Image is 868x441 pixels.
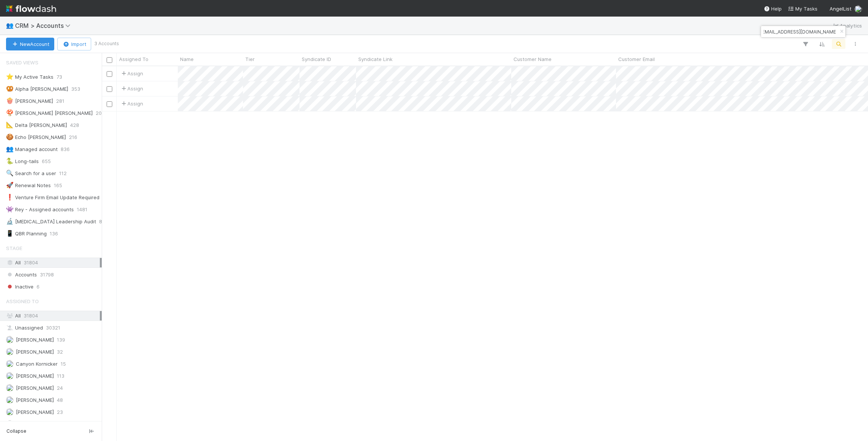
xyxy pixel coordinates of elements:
span: 👥 [6,146,14,152]
span: Accounts [6,270,37,279]
div: Unassigned [6,323,100,333]
span: [PERSON_NAME] [16,349,54,355]
div: [PERSON_NAME] [6,96,53,106]
div: QBR Planning [6,229,47,238]
span: Assigned To [6,294,39,309]
input: Toggle Row Selected [107,86,112,92]
span: 23 [57,407,63,417]
span: 216 [69,133,77,142]
span: 31798 [40,270,54,279]
span: 32 [57,347,63,357]
button: NewAccount [6,38,54,50]
span: 📐 [6,122,14,128]
span: 203 [96,108,105,118]
span: ⭐ [6,73,14,80]
span: 30321 [46,323,60,333]
img: avatar_6cb813a7-f212-4ca3-9382-463c76e0b247.png [6,396,14,404]
span: [PERSON_NAME] [16,337,54,343]
span: Customer Email [618,55,655,63]
span: Syndicate ID [302,55,331,63]
span: 🍪 [6,134,14,140]
span: AngelList [830,6,851,12]
div: All [6,311,100,320]
input: Toggle Row Selected [107,101,112,107]
span: Assign [120,100,143,107]
img: avatar_4aa8e4fd-f2b7-45ba-a6a5-94a913ad1fe4.png [6,408,14,416]
div: Venture Firm Email Update Required [6,193,99,202]
span: Inactive [6,282,34,291]
a: Analytics [832,21,862,30]
span: 353 [71,84,80,94]
span: 655 [42,157,51,166]
span: 139 [57,335,65,345]
span: Assign [120,85,143,92]
span: 836 [61,145,70,154]
span: 165 [54,181,62,190]
span: Saved Views [6,55,38,70]
img: avatar_f32b584b-9fa7-42e4-bca2-ac5b6bf32423.png [854,5,862,13]
div: [MEDICAL_DATA] Leadership Audit [6,217,96,226]
div: Search for a user [6,169,56,178]
img: avatar_9d20afb4-344c-4512-8880-fee77f5fe71b.png [6,348,14,356]
span: 1481 [77,205,87,214]
div: Help [764,5,782,12]
span: 112 [59,169,67,178]
button: Import [57,38,91,50]
div: Renewal Notes [6,181,51,190]
span: 31804 [24,258,38,267]
div: My Active Tasks [6,72,53,82]
span: 📱 [6,230,14,237]
span: 31804 [24,313,38,319]
div: Long-tails [6,157,39,166]
span: [PERSON_NAME] [16,409,54,415]
span: 🚀 [6,182,14,188]
span: 15 [61,359,66,369]
img: avatar_c597f508-4d28-4c7c-92e0-bd2d0d338f8e.png [6,420,14,428]
span: 897 [99,217,108,226]
span: 73 [57,72,62,82]
span: Stage [6,241,22,256]
span: [PERSON_NAME] [16,385,54,391]
div: Managed account [6,145,58,154]
img: logo-inverted-e16ddd16eac7371096b0.svg [6,2,56,15]
div: Alpha [PERSON_NAME] [6,84,68,94]
span: 113 [57,371,64,381]
span: Name [180,55,194,63]
span: 136 [50,229,58,238]
span: 🐍 [6,158,14,164]
img: avatar_8fe3758e-7d23-4e6b-a9f5-b81892974716.png [6,384,14,392]
span: 🍿 [6,98,14,104]
span: Collapse [6,428,26,435]
small: 3 Accounts [94,40,119,47]
img: avatar_60e5bba5-e4c9-4ca2-8b5c-d649d5645218.png [6,372,14,380]
span: Assign [120,70,143,77]
div: Delta [PERSON_NAME] [6,121,67,130]
span: Customer Name [513,55,552,63]
div: Rey - Assigned accounts [6,205,74,214]
span: 27 [57,420,63,429]
span: Syndicate Link [358,55,393,63]
span: 6 [37,282,40,291]
span: Canyon Kornicker [16,361,58,367]
span: [PERSON_NAME] [16,373,54,379]
span: Assigned To [119,55,148,63]
span: [PERSON_NAME] [16,397,54,403]
span: 🥨 [6,85,14,92]
span: 24 [57,383,63,393]
input: Search... [762,27,837,36]
input: Toggle All Rows Selected [107,57,112,63]
div: Echo [PERSON_NAME] [6,133,66,142]
div: [PERSON_NAME] [PERSON_NAME] [6,108,93,118]
span: 🍄 [6,110,14,116]
span: 🔬 [6,218,14,224]
img: avatar_18c010e4-930e-4480-823a-7726a265e9dd.png [6,336,14,343]
span: 428 [70,121,79,130]
span: My Tasks [788,6,818,12]
span: ❗ [6,194,14,200]
div: All [6,258,100,267]
span: 🔍 [6,170,14,176]
img: avatar_d1f4bd1b-0b26-4d9b-b8ad-69b413583d95.png [6,360,14,368]
span: CRM > Accounts [15,22,74,29]
span: 👾 [6,206,14,212]
span: 👥 [6,22,14,29]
